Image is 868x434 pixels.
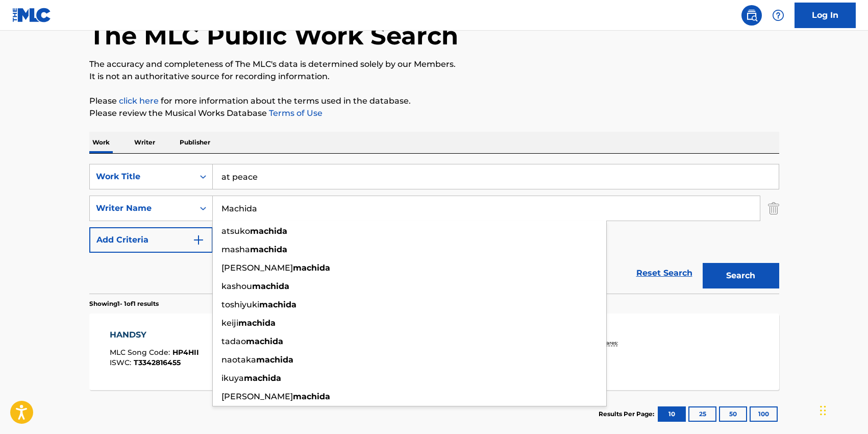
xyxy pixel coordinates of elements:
p: Please review the Musical Works Database [89,107,779,119]
a: Terms of Use [267,108,323,118]
div: Help [768,5,788,26]
span: ikuya [221,373,244,383]
button: 25 [688,406,716,422]
span: naotaka [221,355,256,365]
img: Delete Criterion [768,196,779,221]
span: MLC Song Code : [110,348,172,357]
img: help [772,9,784,21]
strong: machida [238,318,276,328]
strong: machida [250,226,287,236]
p: Writer [131,132,158,153]
span: masha [221,245,250,254]
strong: machida [250,245,287,254]
img: search [746,9,758,21]
a: click here [119,96,159,106]
strong: machida [252,281,289,291]
a: Reset Search [631,262,698,284]
span: atsuko [221,226,250,236]
strong: machida [244,373,281,383]
span: ISWC : [110,358,134,367]
div: Drag [820,395,826,426]
span: HP4HII [172,348,199,357]
div: Work Title [96,171,188,183]
span: [PERSON_NAME] [221,263,293,273]
button: Search [703,263,779,288]
span: keiji [221,318,238,328]
button: 50 [719,406,747,422]
button: Add Criteria [89,227,213,253]
span: tadao [221,336,246,346]
img: 9d2ae6d4665cec9f34b9.svg [192,234,205,246]
span: [PERSON_NAME] [221,392,293,401]
span: T3342816455 [134,358,181,367]
span: kashou [221,281,252,291]
strong: machida [293,263,330,273]
p: It is not an authoritative source for recording information. [89,70,779,83]
div: Writer Name [96,202,188,214]
p: Publisher [177,132,213,153]
a: HANDSYMLC Song Code:HP4HIIISWC:T3342816455Writers (4)[PERSON_NAME], [PERSON_NAME], [PERSON_NAME],... [89,314,779,390]
img: MLC Logo [12,8,52,22]
button: 10 [658,406,686,422]
button: 100 [750,406,778,422]
iframe: Chat Widget [817,385,868,434]
strong: machida [256,355,293,365]
a: Public Search [741,5,762,26]
form: Search Form [89,164,779,294]
strong: machida [246,336,283,346]
p: Work [89,132,113,153]
p: Please for more information about the terms used in the database. [89,95,779,107]
strong: machida [293,392,330,401]
span: toshiyuki [221,300,259,309]
p: The accuracy and completeness of The MLC's data is determined solely by our Members. [89,58,779,70]
strong: machida [259,300,296,309]
p: Results Per Page: [599,409,657,419]
p: Showing 1 - 1 of 1 results [89,299,159,308]
div: HANDSY [110,329,199,341]
a: Log In [795,3,856,28]
h1: The MLC Public Work Search [89,20,458,51]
